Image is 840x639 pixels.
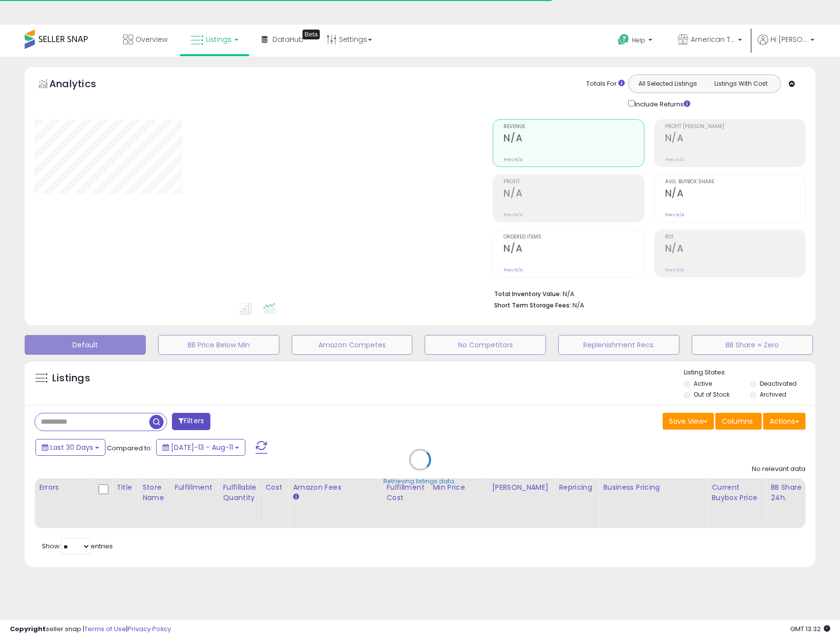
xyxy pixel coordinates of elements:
[617,34,630,46] i: Get Help
[425,335,546,355] button: No Competitors
[116,25,175,54] a: Overview
[504,243,643,256] h2: N/A
[302,30,320,39] div: Tooltip anchor
[254,25,311,54] a: DataHub
[504,212,523,218] small: Prev: N/A
[206,34,232,44] span: Listings
[665,212,684,218] small: Prev: N/A
[183,25,246,54] a: Listings
[558,335,679,355] button: Replenishment Recs.
[758,34,814,57] a: Hi [PERSON_NAME]
[665,157,684,163] small: Prev: N/A
[692,335,813,355] button: BB Share = Zero
[665,188,805,201] h2: N/A
[49,77,115,93] h5: Analytics
[135,34,168,44] span: Overview
[504,188,643,201] h2: N/A
[25,335,146,355] button: Default
[665,124,805,130] span: Profit [PERSON_NAME]
[494,301,571,309] b: Short Term Storage Fees:
[586,79,625,89] div: Totals For
[504,157,523,163] small: Prev: N/A
[610,26,662,57] a: Help
[665,235,805,240] span: ROI
[158,335,279,355] button: BB Price Below Min
[292,335,413,355] button: Amazon Competes
[631,77,705,90] button: All Selected Listings
[383,477,457,486] div: Retrieving listings data..
[665,133,805,146] h2: N/A
[665,179,805,185] span: Avg. Buybox Share
[572,301,584,310] span: N/A
[504,124,643,130] span: Revenue
[704,77,777,90] button: Listings With Cost
[771,34,807,44] span: Hi [PERSON_NAME]
[691,34,735,44] span: American Telecom Headquarters
[504,133,643,146] h2: N/A
[319,25,379,54] a: Settings
[272,34,303,44] span: DataHub
[632,36,645,44] span: Help
[504,179,643,185] span: Profit
[621,98,702,109] div: Include Returns
[665,243,805,256] h2: N/A
[665,267,684,273] small: Prev: N/A
[494,287,798,299] li: N/A
[504,235,643,240] span: Ordered Items
[671,25,749,57] a: American Telecom Headquarters
[494,290,561,298] b: Total Inventory Value:
[504,267,523,273] small: Prev: N/A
